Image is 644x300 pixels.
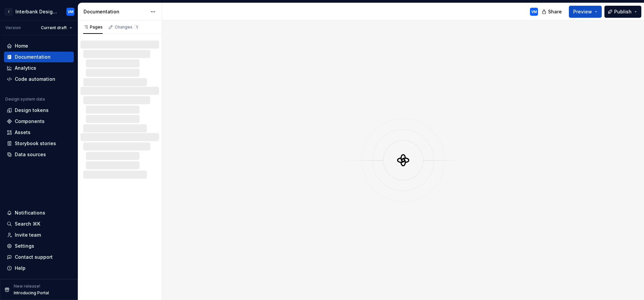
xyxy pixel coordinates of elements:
button: Preview [569,6,602,18]
p: New release! [14,284,40,289]
div: Assets [15,129,31,136]
div: Changes [115,24,139,30]
span: Current draft [41,25,67,31]
div: Home [15,43,28,49]
button: IInterbank Design SystemVM [1,4,76,19]
div: Pages [83,24,103,30]
div: Storybook stories [15,140,56,147]
div: Analytics [15,65,36,71]
div: Components [15,118,45,125]
a: Data sources [4,149,74,160]
div: Design tokens [15,107,49,114]
div: Help [15,265,25,272]
a: Storybook stories [4,138,74,149]
div: Data sources [15,151,46,158]
span: 1 [134,24,139,30]
div: Documentation [84,8,147,15]
a: Documentation [4,52,74,62]
a: Design tokens [4,105,74,116]
div: VM [531,9,537,14]
a: Settings [4,241,74,251]
button: Search ⌘K [4,219,74,229]
div: Documentation [15,54,51,60]
div: I [5,8,13,16]
a: Invite team [4,230,74,240]
a: Assets [4,127,74,138]
button: Notifications [4,207,74,218]
span: Publish [614,8,632,15]
div: Design system data [5,97,45,102]
div: VM [68,9,73,14]
button: Help [4,263,74,274]
div: Settings [15,243,34,249]
span: Share [548,8,562,15]
div: Code automation [15,76,55,82]
button: Contact support [4,252,74,262]
div: Notifications [15,209,45,216]
a: Components [4,116,74,127]
button: Share [538,6,566,18]
button: Current draft [38,23,75,33]
p: Introducing Portal [14,290,49,296]
a: Code automation [4,74,74,84]
button: Publish [604,6,641,18]
div: Interbank Design System [15,8,58,15]
a: Home [4,41,74,51]
a: Analytics [4,63,74,73]
div: Contact support [15,254,53,260]
div: Search ⌘K [15,221,40,227]
div: Version [5,25,21,31]
span: Preview [573,8,592,15]
div: Invite team [15,232,41,238]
